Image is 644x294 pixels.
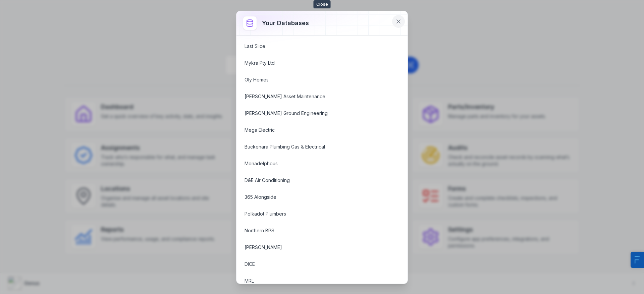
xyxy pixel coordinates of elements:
[245,127,383,133] a: Mega Electric
[245,278,383,284] a: MRL
[314,0,331,8] span: Close
[245,211,383,217] a: Polkadot Plumbers
[245,143,383,150] a: Buckenara Plumbing Gas & Electrical
[245,110,383,117] a: [PERSON_NAME] Ground Engineering
[245,43,383,50] a: Last Slice
[245,93,383,100] a: [PERSON_NAME] Asset Maintenance
[245,244,383,251] a: [PERSON_NAME]
[262,18,309,28] h3: Your databases
[245,261,383,268] a: DICE
[245,177,383,184] a: D&E Air Conditioning
[245,227,383,234] a: Northern BPS
[245,76,383,83] a: Oly Homes
[245,60,383,66] a: Mykra Pty Ltd
[245,194,383,200] a: 365 Alongside
[245,160,383,167] a: Monadelphous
